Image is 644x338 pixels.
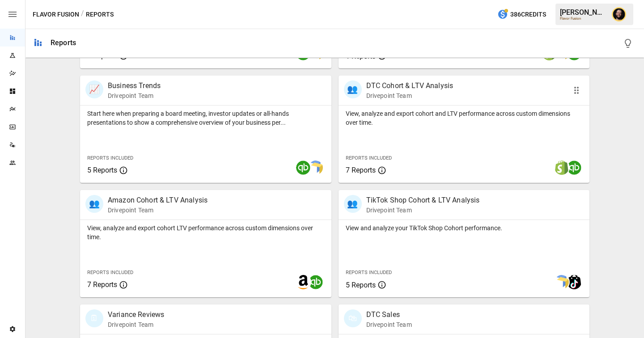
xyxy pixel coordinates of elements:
span: 5 Reports [87,166,117,174]
p: Drivepoint Team [108,206,208,215]
img: Ciaran Nugent [612,7,626,21]
div: 👥 [85,195,103,213]
img: amazon [296,275,310,289]
p: Drivepoint Team [366,206,480,215]
span: 7 Reports [346,166,376,174]
span: Reports Included [87,270,133,275]
span: 386 Credits [510,9,546,20]
p: Start here when preparing a board meeting, investor updates or all-hands presentations to show a ... [87,109,324,127]
img: shopify [555,161,569,175]
span: Reports Included [346,270,392,275]
img: quickbooks [296,161,310,175]
p: DTC Cohort & LTV Analysis [366,80,453,91]
img: smart model [309,161,323,175]
p: TikTok Shop Cohort & LTV Analysis [366,195,480,206]
img: tiktok [567,275,581,289]
span: Reports Included [346,155,392,161]
img: quickbooks [567,161,581,175]
div: 🛍 [344,309,362,327]
div: Reports [51,38,76,47]
span: 5 Reports [346,281,376,289]
div: [PERSON_NAME] [560,8,606,17]
button: Ciaran Nugent [606,2,631,27]
div: Flavor Fusion [560,17,606,21]
div: 👥 [344,195,362,213]
p: DTC Sales [366,309,412,320]
button: Flavor Fusion [33,9,79,20]
span: Reports Included [87,155,133,161]
p: View and analyze your TikTok Shop Cohort performance. [346,224,583,232]
p: Drivepoint Team [108,91,161,100]
img: quickbooks [309,275,323,289]
p: Variance Reviews [108,309,164,320]
p: Drivepoint Team [366,91,453,100]
img: smart model [555,275,569,289]
p: Drivepoint Team [108,320,164,329]
div: 🗓 [85,309,103,327]
p: View, analyze and export cohort and LTV performance across custom dimensions over time. [346,109,583,127]
p: View, analyze and export cohort LTV performance across custom dimensions over time. [87,224,324,241]
div: 📈 [85,80,103,98]
button: 386Credits [494,6,550,23]
div: 👥 [344,80,362,98]
p: Drivepoint Team [366,320,412,329]
p: Amazon Cohort & LTV Analysis [108,195,208,206]
span: 7 Reports [87,280,117,289]
div: / [81,9,84,20]
p: Business Trends [108,80,161,91]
